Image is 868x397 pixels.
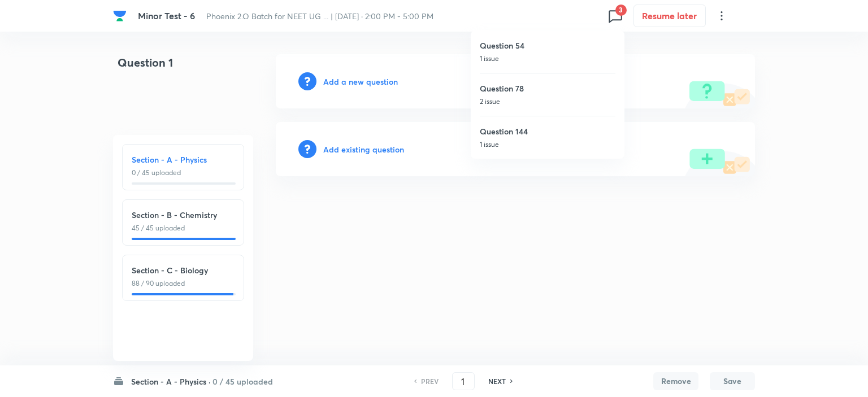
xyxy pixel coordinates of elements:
h6: Question 144 [480,125,615,137]
p: 1 issue [480,54,615,64]
h6: Question 54 [480,40,615,51]
h6: Question 78 [480,82,615,94]
p: 2 issue [480,97,615,107]
p: 1 issue [480,139,615,150]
